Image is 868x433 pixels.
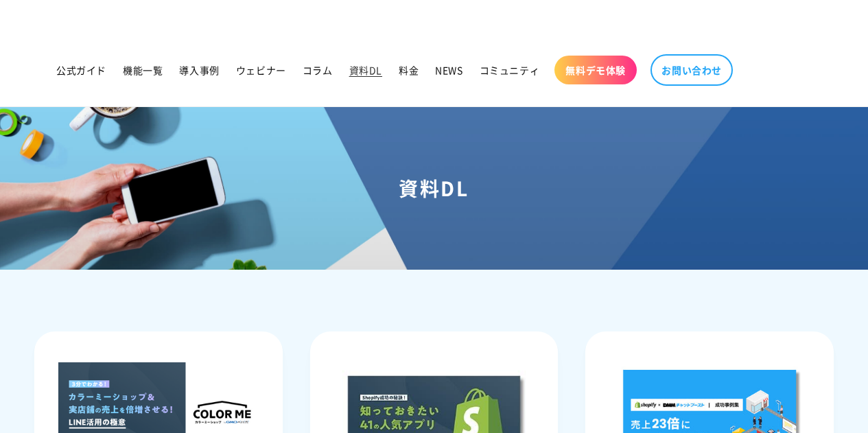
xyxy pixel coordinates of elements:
[179,64,219,76] span: 導入事例
[565,64,626,76] span: 無料デモ体験
[427,56,471,84] a: NEWS
[349,64,382,76] span: 資料DL
[650,54,733,86] a: お問い合わせ
[661,64,722,76] span: お問い合わせ
[16,176,852,200] h1: 資料DL
[471,56,548,84] a: コミュニティ
[115,56,171,84] a: 機能一覧
[390,56,427,84] a: 料金
[341,56,390,84] a: 資料DL
[228,56,294,84] a: ウェビナー
[236,64,286,76] span: ウェビナー
[48,56,115,84] a: 公式ガイド
[123,64,163,76] span: 機能一覧
[480,64,540,76] span: コミュニティ
[435,64,462,76] span: NEWS
[399,64,419,76] span: 料金
[303,64,333,76] span: コラム
[294,56,341,84] a: コラム
[171,56,227,84] a: 導入事例
[554,56,637,84] a: 無料デモ体験
[56,64,106,76] span: 公式ガイド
